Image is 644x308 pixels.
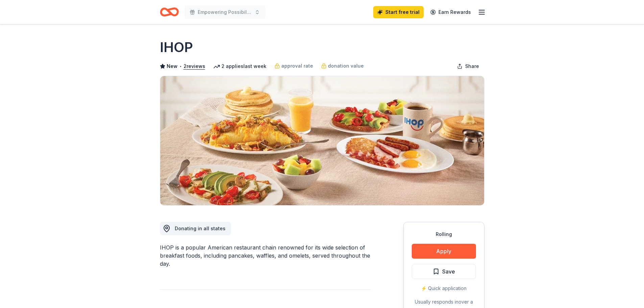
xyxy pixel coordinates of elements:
[281,62,313,70] span: approval rate
[175,226,225,231] span: Donating in all states
[452,60,484,73] button: Share
[160,38,193,57] h1: IHOP
[198,8,252,16] span: Empowering Possibilities: The Impact Fund
[328,62,364,70] span: donation value
[412,264,476,279] button: Save
[160,4,179,20] a: Home
[442,267,455,276] span: Save
[465,62,479,70] span: Share
[412,244,476,259] button: Apply
[184,62,205,70] button: 2reviews
[275,62,313,70] a: approval rate
[412,230,476,238] div: Rolling
[184,5,265,19] button: Empowering Possibilities: The Impact Fund
[373,6,424,18] a: Start free trial
[179,64,182,69] span: •
[160,76,484,205] img: Image for IHOP
[167,62,177,70] span: New
[321,62,364,70] a: donation value
[213,62,266,70] div: 2 applies last week
[160,243,371,268] div: IHOP is a popular American restaurant chain renowned for its wide selection of breakfast foods, i...
[412,284,476,292] div: ⚡️ Quick application
[426,6,475,18] a: Earn Rewards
